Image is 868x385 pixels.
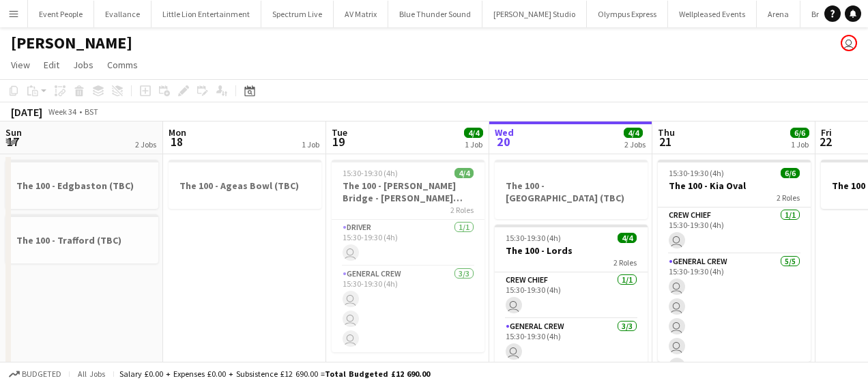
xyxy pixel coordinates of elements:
[135,139,156,149] div: 2 Jobs
[454,168,474,178] span: 4/4
[102,56,143,74] a: Comms
[7,367,63,382] button: Budgeted
[302,139,319,149] div: 1 Job
[68,56,99,74] a: Jobs
[658,180,811,192] h3: The 100 - Kia Oval
[332,126,347,139] span: Tue
[624,139,646,149] div: 2 Jobs
[11,59,30,71] span: View
[332,266,484,352] app-card-role: General Crew3/315:30-19:30 (4h)
[5,214,158,263] app-job-card: The 100 - Trafford (TBC)
[330,134,347,149] span: 19
[613,257,637,268] span: 2 Roles
[334,1,388,27] button: AV Matrix
[495,180,648,204] h3: The 100 - [GEOGRAPHIC_DATA] (TBC)
[658,208,811,254] app-card-role: Crew Chief1/115:30-19:30 (4h)
[22,369,61,379] span: Budgeted
[5,56,35,74] a: View
[495,272,648,319] app-card-role: Crew Chief1/115:30-19:30 (4h)
[819,134,832,149] span: 22
[5,234,158,246] h3: The 100 - Trafford (TBC)
[668,1,757,27] button: Wellpleased Events
[261,1,334,27] button: Spectrum Live
[11,33,132,53] h1: [PERSON_NAME]
[658,126,675,139] span: Thu
[777,192,800,203] span: 2 Roles
[790,128,809,138] span: 6/6
[5,160,158,209] app-job-card: The 100 - Edgbaston (TBC)
[75,369,108,379] span: All jobs
[465,139,482,149] div: 1 Job
[493,134,514,149] span: 20
[94,1,151,27] button: Evallance
[5,126,22,139] span: Sun
[791,139,809,149] div: 1 Job
[38,56,65,74] a: Edit
[107,59,138,71] span: Comms
[658,254,811,380] app-card-role: General Crew5/515:30-19:30 (4h)
[85,106,98,117] div: BST
[495,126,514,139] span: Wed
[3,134,22,149] span: 17
[669,168,724,178] span: 15:30-19:30 (4h)
[495,244,648,257] h3: The 100 - Lords
[332,160,484,352] app-job-card: 15:30-19:30 (4h)4/4The 100 - [PERSON_NAME] Bridge - [PERSON_NAME] Chief2 RolesDriver1/115:30-19:3...
[757,1,800,27] button: Arena
[11,105,42,119] div: [DATE]
[332,220,484,266] app-card-role: Driver1/115:30-19:30 (4h)
[119,369,430,379] div: Salary £0.00 + Expenses £0.00 + Subsistence £12 690.00 =
[841,35,857,51] app-user-avatar: Dominic Riley
[167,134,186,149] span: 18
[781,168,800,178] span: 6/6
[45,106,79,117] span: Week 34
[169,160,321,209] app-job-card: The 100 - Ageas Bowl (TBC)
[464,128,483,138] span: 4/4
[388,1,482,27] button: Blue Thunder Sound
[821,126,832,139] span: Fri
[656,134,675,149] span: 21
[450,205,474,215] span: 2 Roles
[73,59,93,71] span: Jobs
[506,233,561,243] span: 15:30-19:30 (4h)
[482,1,587,27] button: [PERSON_NAME] Studio
[658,160,811,362] app-job-card: 15:30-19:30 (4h)6/6The 100 - Kia Oval2 RolesCrew Chief1/115:30-19:30 (4h) General Crew5/515:30-19...
[495,160,648,219] app-job-card: The 100 - [GEOGRAPHIC_DATA] (TBC)
[587,1,668,27] button: Olympus Express
[343,168,398,178] span: 15:30-19:30 (4h)
[332,180,484,204] h3: The 100 - [PERSON_NAME] Bridge - [PERSON_NAME] Chief
[618,233,637,243] span: 4/4
[325,369,430,379] span: Total Budgeted £12 690.00
[28,1,94,27] button: Event People
[169,180,321,192] h3: The 100 - Ageas Bowl (TBC)
[624,128,643,138] span: 4/4
[44,59,59,71] span: Edit
[151,1,261,27] button: Little Lion Entertainment
[169,126,186,139] span: Mon
[5,180,158,192] h3: The 100 - Edgbaston (TBC)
